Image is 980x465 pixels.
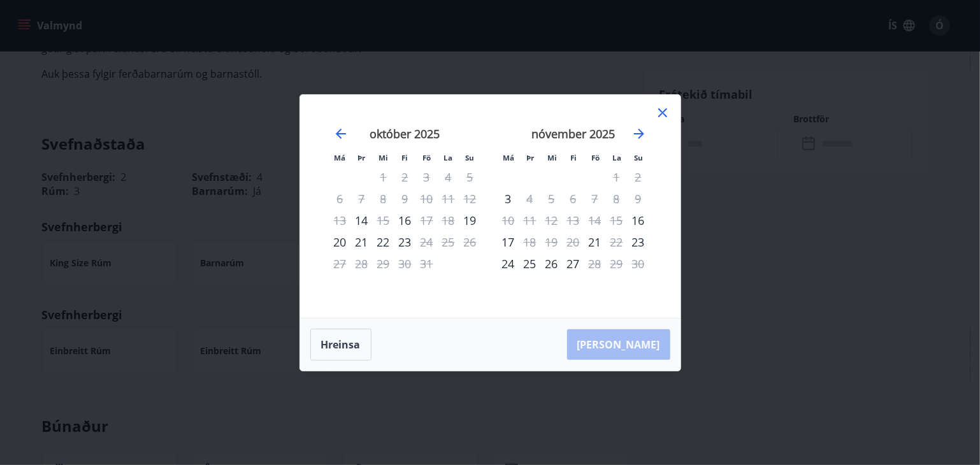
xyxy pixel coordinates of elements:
td: Not available. þriðjudagur, 7. október 2025 [351,188,373,210]
td: Not available. laugardagur, 29. nóvember 2025 [606,253,628,275]
td: Not available. laugardagur, 15. nóvember 2025 [606,210,628,231]
div: Aðeins innritun í boði [459,210,481,231]
td: Not available. laugardagur, 25. október 2025 [438,231,459,253]
td: fimmtudagur, 23. október 2025 [394,231,416,253]
div: Move forward to switch to the next month. [631,126,647,141]
td: Not available. föstudagur, 31. október 2025 [416,253,438,275]
td: Not available. sunnudagur, 5. október 2025 [459,166,481,188]
td: Not available. miðvikudagur, 29. október 2025 [373,253,394,275]
td: miðvikudagur, 26. nóvember 2025 [541,253,563,275]
td: Not available. miðvikudagur, 8. október 2025 [373,188,394,210]
div: 25 [519,253,541,275]
small: Mi [378,153,388,162]
td: þriðjudagur, 14. október 2025 [351,210,373,231]
div: 20 [329,231,351,253]
small: Má [503,153,515,162]
td: fimmtudagur, 16. október 2025 [394,210,416,231]
td: Not available. sunnudagur, 26. október 2025 [459,231,481,253]
td: Not available. föstudagur, 10. október 2025 [416,188,438,210]
small: Fi [571,153,577,162]
td: Not available. mánudagur, 27. október 2025 [329,253,351,275]
div: Aðeins útritun í boði [519,188,541,210]
small: Þr [527,153,535,162]
td: mánudagur, 17. nóvember 2025 [498,231,519,253]
td: Not available. laugardagur, 4. október 2025 [438,166,459,188]
div: Aðeins innritun í boði [394,210,416,231]
td: mánudagur, 24. nóvember 2025 [498,253,519,275]
td: þriðjudagur, 25. nóvember 2025 [519,253,541,275]
button: Hreinsa [310,329,371,361]
small: La [444,153,453,162]
td: mánudagur, 20. október 2025 [329,231,351,253]
td: Not available. fimmtudagur, 30. október 2025 [394,253,416,275]
div: 21 [351,231,373,253]
div: Aðeins innritun í boði [628,231,649,253]
small: La [613,153,622,162]
div: 23 [394,231,416,253]
td: Not available. miðvikudagur, 12. nóvember 2025 [541,210,563,231]
td: Not available. mánudagur, 13. október 2025 [329,210,351,231]
small: Su [466,153,475,162]
div: Aðeins innritun í boði [351,210,373,231]
div: Aðeins innritun í boði [628,210,649,231]
td: Not available. laugardagur, 8. nóvember 2025 [606,188,628,210]
div: Calendar [315,110,665,303]
td: Not available. sunnudagur, 12. október 2025 [459,188,481,210]
td: Not available. fimmtudagur, 13. nóvember 2025 [563,210,584,231]
td: Not available. föstudagur, 3. október 2025 [416,166,438,188]
small: Þr [358,153,366,162]
div: Aðeins innritun í boði [584,231,606,253]
td: sunnudagur, 19. október 2025 [459,210,481,231]
td: Not available. fimmtudagur, 2. október 2025 [394,166,416,188]
div: Aðeins útritun í boði [606,231,628,253]
td: Not available. fimmtudagur, 6. nóvember 2025 [563,188,584,210]
small: Má [335,153,346,162]
td: Not available. föstudagur, 28. nóvember 2025 [584,253,606,275]
td: Not available. laugardagur, 1. nóvember 2025 [606,166,628,188]
small: Fi [402,153,408,162]
td: Not available. þriðjudagur, 4. nóvember 2025 [519,188,541,210]
td: föstudagur, 21. nóvember 2025 [584,231,606,253]
td: sunnudagur, 16. nóvember 2025 [628,210,649,231]
td: Not available. laugardagur, 22. nóvember 2025 [606,231,628,253]
td: Not available. föstudagur, 24. október 2025 [416,231,438,253]
td: miðvikudagur, 22. október 2025 [373,231,394,253]
div: Aðeins útritun í boði [373,210,394,231]
td: Not available. sunnudagur, 30. nóvember 2025 [628,253,649,275]
div: 22 [373,231,394,253]
td: Not available. miðvikudagur, 19. nóvember 2025 [541,231,563,253]
div: Aðeins útritun í boði [584,253,606,275]
div: 17 [498,231,519,253]
td: fimmtudagur, 27. nóvember 2025 [563,253,584,275]
td: Not available. sunnudagur, 9. nóvember 2025 [628,188,649,210]
td: Not available. þriðjudagur, 18. nóvember 2025 [519,231,541,253]
td: sunnudagur, 23. nóvember 2025 [628,231,649,253]
td: Not available. mánudagur, 10. nóvember 2025 [498,210,519,231]
strong: nóvember 2025 [531,126,615,141]
div: Aðeins innritun í boði [498,188,519,210]
td: Not available. miðvikudagur, 15. október 2025 [373,210,394,231]
td: Not available. föstudagur, 7. nóvember 2025 [584,188,606,210]
td: mánudagur, 3. nóvember 2025 [498,188,519,210]
td: Not available. miðvikudagur, 5. nóvember 2025 [541,188,563,210]
td: Not available. miðvikudagur, 1. október 2025 [373,166,394,188]
td: Not available. föstudagur, 14. nóvember 2025 [584,210,606,231]
td: Not available. föstudagur, 17. október 2025 [416,210,438,231]
td: Not available. laugardagur, 18. október 2025 [438,210,459,231]
td: Not available. fimmtudagur, 20. nóvember 2025 [563,231,584,253]
div: Aðeins útritun í boði [416,210,438,231]
div: Aðeins útritun í boði [416,231,438,253]
td: Not available. sunnudagur, 2. nóvember 2025 [628,166,649,188]
div: 26 [541,253,563,275]
strong: október 2025 [370,126,440,141]
td: Not available. laugardagur, 11. október 2025 [438,188,459,210]
small: Fö [591,153,600,162]
small: Fö [422,153,431,162]
div: Move backward to switch to the previous month. [333,126,349,141]
td: Not available. þriðjudagur, 28. október 2025 [351,253,373,275]
td: Not available. fimmtudagur, 9. október 2025 [394,188,416,210]
div: Aðeins útritun í boði [519,231,541,253]
small: Su [635,153,644,162]
div: 27 [563,253,584,275]
td: Not available. þriðjudagur, 11. nóvember 2025 [519,210,541,231]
